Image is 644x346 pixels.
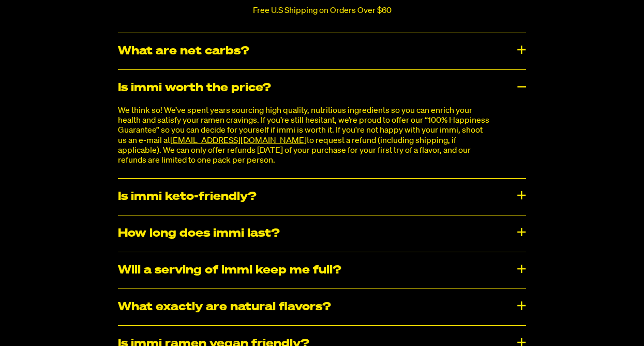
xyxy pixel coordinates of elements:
div: Is immi keto-friendly? [118,179,526,215]
p: Free U.S Shipping on Orders Over $60 [253,6,392,16]
div: What exactly are natural flavors? [118,289,526,325]
div: Is immi worth the price? [118,70,526,106]
div: How long does immi last? [118,215,526,252]
div: Will a serving of immi keep me full? [118,252,526,289]
p: We think so! We’ve spent years sourcing high quality, nutritious ingredients so you can enrich yo... [118,106,489,166]
iframe: Marketing Popup [5,298,112,341]
div: What are net carbs? [118,33,526,69]
a: [EMAIL_ADDRESS][DOMAIN_NAME] [170,137,307,145]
